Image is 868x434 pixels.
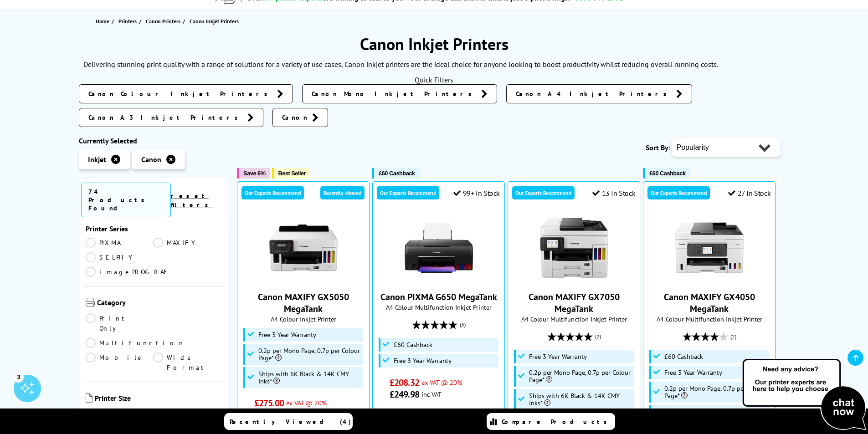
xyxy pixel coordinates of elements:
[86,338,185,348] a: Multifunction
[141,155,161,164] span: Canon
[96,16,112,26] a: Home
[394,357,452,364] span: Free 3 Year Warranty
[81,183,171,217] span: 74 Products Found
[643,168,690,179] button: £60 Cashback
[242,315,365,323] span: A4 Colour Inkjet Printer
[487,413,615,430] a: Compare Products
[302,84,497,103] a: Canon Mono Inkjet Printers
[272,168,311,179] button: Best Seller
[502,418,612,426] span: Compare Products
[390,407,488,424] li: 0.4p per mono page
[421,378,462,387] span: ex VAT @ 20%
[86,224,221,233] span: Printer Series
[592,189,635,198] div: 13 In Stock
[649,170,685,177] span: £60 Cashback
[282,113,308,122] span: Canon
[390,377,419,388] span: £208.32
[540,214,608,282] img: Canon MAXIFY GX7050 MegaTank
[730,328,736,345] span: (2)
[675,275,744,284] a: Canon MAXIFY GX4050 MegaTank
[664,353,703,360] span: £60 Cashback
[14,372,24,382] div: 3
[224,413,353,430] a: Recently Viewed (4)
[664,385,767,399] span: 0.2p per Mono Page, 0.7p per Colour Page*
[88,113,243,122] span: Canon A3 Inkjet Printers
[390,388,419,400] span: £249.98
[97,298,221,309] span: Category
[243,170,265,177] span: Save 6%
[372,168,419,179] button: £60 Cashback
[664,369,722,376] span: Free 3 Year Warranty
[86,313,154,333] a: Print Only
[664,291,755,315] a: Canon MAXIFY GX4050 MegaTank
[146,16,180,26] span: Canon Printers
[230,418,351,426] span: Recently Viewed (4)
[86,252,154,262] a: SELPHY
[86,352,154,373] a: Mobile
[506,84,692,103] a: Canon A4 Inkjet Printers
[83,60,718,69] p: Delivering stunning print quality with a range of solutions for a variety of use cases, Canon ink...
[86,267,170,277] a: imagePROGRAF
[286,398,327,407] span: ex VAT @ 20%
[241,186,304,199] div: Our Experts Recommend
[740,357,868,432] img: Open Live Chat window
[513,315,635,323] span: A4 Colour Multifunction Inkjet Printer
[516,89,672,98] span: Canon A4 Inkjet Printers
[529,369,632,383] span: 0.2p per Mono Page, 0.7p per Colour Page*
[79,75,790,84] div: Quick Filters
[377,186,439,199] div: Our Experts Recommend
[79,136,228,145] div: Currently Selected
[529,291,620,315] a: Canon MAXIFY GX7050 MegaTank
[595,328,601,345] span: (2)
[86,298,95,307] img: Category
[421,390,442,398] span: inc VAT
[79,108,263,127] a: Canon A3 Inkjet Printers
[258,331,316,338] span: Free 3 Year Warranty
[728,189,770,198] div: 27 In Stock
[453,189,500,198] div: 99+ In Stock
[272,108,328,127] a: Canon
[118,16,139,26] a: Printers
[377,303,500,311] span: A4 Colour Multifunction Inkjet Printer
[95,393,221,404] span: Printer Size
[405,214,473,282] img: Canon PIXMA G650 MegaTank
[190,18,239,25] span: Canon Inkjet Printers
[79,84,293,103] a: Canon Colour Inkjet Printers
[405,275,473,284] a: Canon PIXMA G650 MegaTank
[664,408,767,423] span: Ships with 6K Black & 14K CMY Inks*
[79,33,790,55] h1: Canon Inkjet Printers
[394,341,432,348] span: £60 Cashback
[646,143,670,152] span: Sort By:
[269,214,338,282] img: Canon MAXIFY GX5050 MegaTank
[648,315,770,323] span: A4 Colour Multifunction Inkjet Printer
[171,192,213,209] a: reset filters
[529,353,587,360] span: Free 3 Year Warranty
[512,186,575,199] div: Our Experts Recommend
[258,347,361,362] span: 0.2p per Mono Page, 0.7p per Colour Page*
[529,392,632,407] span: Ships with 6K Black & 14K CMY Inks*
[647,186,710,199] div: Our Experts Recommend
[258,370,361,385] span: Ships with 6K Black & 14K CMY Inks*
[118,16,137,26] span: Printers
[88,155,106,164] span: Inkjet
[258,291,349,315] a: Canon MAXIFY GX5050 MegaTank
[540,275,608,284] a: Canon MAXIFY GX7050 MegaTank
[675,214,744,282] img: Canon MAXIFY GX4050 MegaTank
[460,316,466,333] span: (3)
[88,89,272,98] span: Canon Colour Inkjet Printers
[146,16,183,26] a: Canon Printers
[153,238,221,248] a: MAXIFY
[86,238,154,248] a: PIXMA
[312,89,477,98] span: Canon Mono Inkjet Printers
[254,397,284,409] span: £275.00
[237,168,270,179] button: Save 6%
[269,275,338,284] a: Canon MAXIFY GX5050 MegaTank
[153,352,221,373] a: Wide Format
[379,170,415,177] span: £60 Cashback
[380,291,497,303] a: Canon PIXMA G650 MegaTank
[278,170,306,177] span: Best Seller
[320,186,365,199] div: Recently viewed
[86,393,92,403] img: Printer Size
